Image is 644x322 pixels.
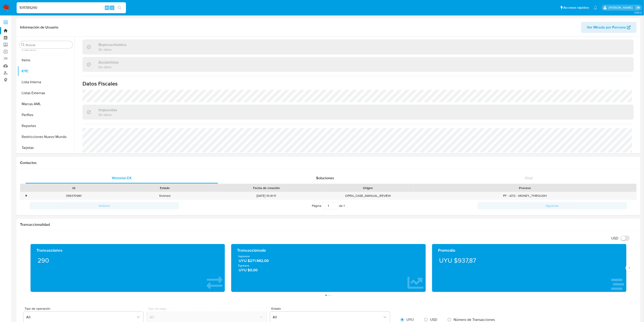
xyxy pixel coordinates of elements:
[98,42,126,47] h3: Representantes
[82,39,634,54] div: RepresentantesSin datos
[119,192,210,200] div: finished
[594,6,598,10] a: Notificaciones
[18,131,74,142] button: Restricciones Nuevo Mundo
[82,57,634,72] div: AccionistasSin datos
[18,55,74,66] button: Items
[28,192,119,200] div: 356370961
[213,186,319,190] div: Fecha de creación
[98,107,117,112] h3: Impuestos
[564,5,589,10] span: Accesos rápidos
[636,5,641,10] a: Salir
[18,77,74,88] button: Lista Interna
[316,175,334,181] span: Soluciones
[82,105,634,119] div: ImpuestosSin datos
[587,22,626,33] span: Ver Mirada por Persona
[608,5,634,10] p: gregorio.negri@mercadolibre.com
[123,186,207,190] div: Estado
[344,203,345,208] span: 1
[18,66,74,77] button: KYC
[18,99,74,109] button: Marcas AML
[31,186,116,190] div: Id
[26,43,71,47] input: Buscar
[21,43,25,47] button: Buscar
[18,142,74,153] button: Tarjetas
[581,22,637,33] button: Ver Mirada por Persona
[413,192,636,200] div: PF - ATO - MONEY_THROUGH
[326,186,411,190] div: Origen
[111,5,113,10] span: s
[323,192,414,200] div: OPEN_CASE_MANUAL_REVIEW
[210,192,322,200] div: [DATE] 10:41:11
[115,5,124,11] button: search-icon
[82,80,634,87] h1: Datos Fiscales
[18,88,74,99] button: Listas Externas
[30,202,179,209] button: Anterior
[17,5,126,11] input: Buscar usuario o caso...
[312,202,345,209] span: Página de
[18,120,74,131] button: Reportes
[26,194,27,198] div: •
[105,5,109,10] span: Alt
[18,109,74,120] button: Perfiles
[20,161,637,165] h1: Contactos
[98,60,119,65] h3: Accionistas
[98,47,126,52] p: Sin datos
[417,186,633,190] div: Proceso
[525,175,533,181] span: Chat
[20,25,58,30] h1: Información de Usuario
[112,175,132,181] span: Historial CX
[98,112,117,117] p: Sin datos
[98,65,119,69] p: Sin datos
[20,222,637,227] h1: Transaccionalidad
[478,202,627,209] button: Siguiente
